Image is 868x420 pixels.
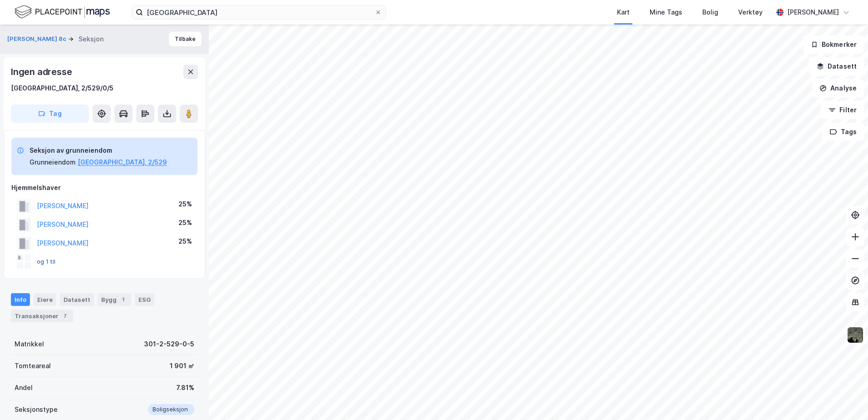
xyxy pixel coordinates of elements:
[60,293,94,306] div: Datasett
[803,35,864,54] button: Bokmerker
[812,79,864,97] button: Analyse
[30,157,76,168] div: Grunneiendom
[34,293,56,306] div: Eiere
[78,157,167,168] button: [GEOGRAPHIC_DATA], 2/529
[822,123,864,141] button: Tags
[11,182,197,193] div: Hjemmelshaver
[15,360,51,371] div: Tomteareal
[809,57,864,75] button: Datasett
[11,105,89,123] button: Tag
[823,376,868,420] iframe: Chat Widget
[821,101,864,119] button: Filter
[15,404,58,415] div: Seksjonstype
[178,199,192,210] div: 25%
[15,382,33,393] div: Andel
[143,5,375,19] input: Søk på adresse, matrikkel, gårdeiere, leietakere eller personer
[30,145,167,156] div: Seksjon av grunneiendom
[823,376,868,420] div: Kontrollprogram for chat
[169,32,202,46] button: Tilbake
[15,339,44,350] div: Matrikkel
[11,83,113,94] div: [GEOGRAPHIC_DATA], 2/529/0/5
[176,382,194,393] div: 7.81%
[79,34,104,45] div: Seksjon
[178,217,192,228] div: 25%
[144,339,194,350] div: 301-2-529-0-5
[847,326,864,344] img: 9k=
[60,311,69,320] div: 7
[787,7,839,18] div: [PERSON_NAME]
[7,35,68,44] button: [PERSON_NAME] 8c
[178,236,192,247] div: 25%
[702,7,718,18] div: Bolig
[11,65,74,79] div: Ingen adresse
[135,293,154,306] div: ESG
[617,7,630,18] div: Kart
[170,360,194,371] div: 1 901 ㎡
[738,7,763,18] div: Verktøy
[11,293,30,306] div: Info
[650,7,682,18] div: Mine Tags
[118,295,128,304] div: 1
[11,310,73,322] div: Transaksjoner
[98,293,131,306] div: Bygg
[15,4,110,20] img: logo.f888ab2527a4732fd821a326f86c7f29.svg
